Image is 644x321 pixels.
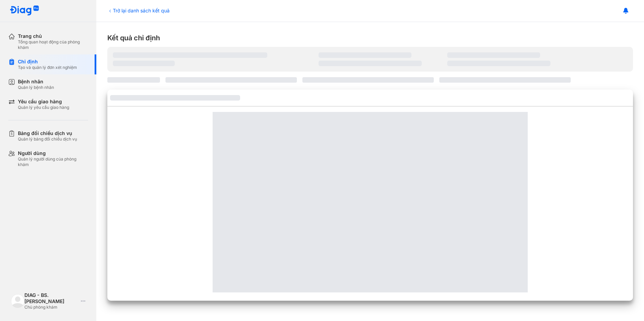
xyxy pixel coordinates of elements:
[18,156,88,167] div: Quản lý người dùng của phòng khám
[10,6,39,16] img: logo
[18,39,88,50] div: Tổng quan hoạt động của phòng khám
[18,65,77,70] div: Tạo và quản lý đơn xét nghiệm
[11,294,24,308] img: logo
[18,85,54,90] div: Quản lý bệnh nhân
[24,292,78,304] div: DIAG - BS. [PERSON_NAME]
[18,136,77,142] div: Quản lý bảng đối chiếu dịch vụ
[18,130,77,136] div: Bảng đối chiếu dịch vụ
[18,105,69,110] div: Quản lý yêu cầu giao hàng
[18,79,54,85] div: Bệnh nhân
[18,150,88,156] div: Người dùng
[24,304,78,310] div: Chủ phòng khám
[107,7,170,14] div: Trở lại danh sách kết quả
[18,59,77,65] div: Chỉ định
[107,33,633,43] div: Kết quả chỉ định
[18,99,69,105] div: Yêu cầu giao hàng
[18,33,88,39] div: Trang chủ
